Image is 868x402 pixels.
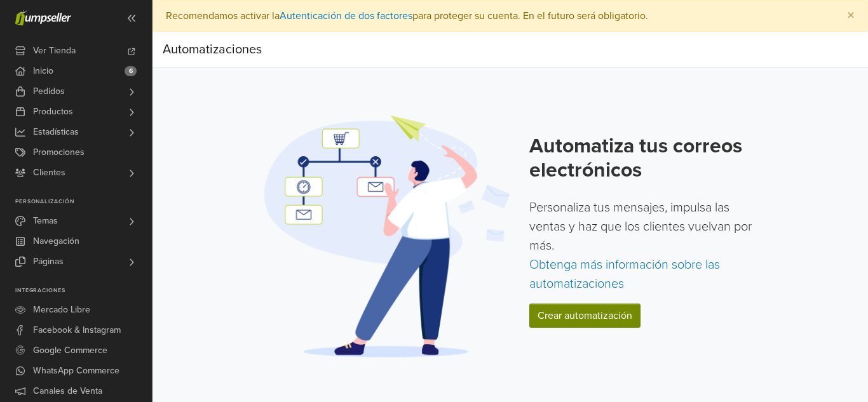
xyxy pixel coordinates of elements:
[33,381,102,401] span: Canales de Venta
[33,340,107,361] span: Google Commerce
[529,257,720,291] a: Obtenga más información sobre las automatizaciones
[529,304,641,328] a: Crear automatización
[260,114,514,358] img: Automation
[33,320,121,340] span: Facebook & Instagram
[33,211,58,231] span: Temas
[163,37,262,62] div: Automatizaciones
[33,102,73,122] span: Productos
[15,198,152,206] p: Personalización
[33,41,76,61] span: Ver Tienda
[125,66,137,76] span: 6
[33,81,65,102] span: Pedidos
[529,198,761,293] p: Personaliza tus mensajes, impulsa las ventas y haz que los clientes vuelvan por más.
[33,231,79,251] span: Navegación
[33,163,65,183] span: Clientes
[33,61,53,81] span: Inicio
[834,1,867,31] button: Close
[847,6,855,25] span: ×
[33,361,119,381] span: WhatsApp Commerce
[33,251,64,272] span: Páginas
[33,122,79,142] span: Estadísticas
[280,10,412,22] a: Autenticación de dos factores
[33,142,85,163] span: Promociones
[529,134,761,183] h2: Automatiza tus correos electrónicos
[15,287,152,295] p: Integraciones
[33,300,90,320] span: Mercado Libre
